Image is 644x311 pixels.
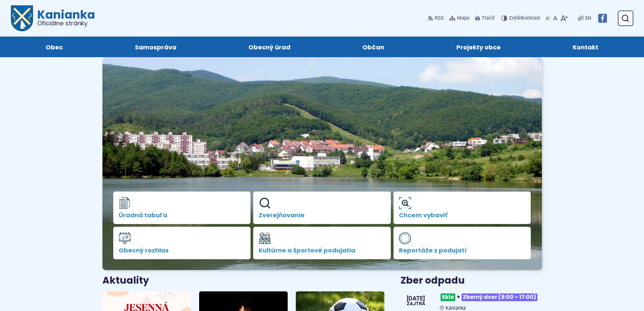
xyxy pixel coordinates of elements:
span: Tlačiť [482,16,495,21]
span: Obecný úrad [248,37,290,57]
a: Projekty obce [427,37,530,57]
button: Zvýšiťkontrast [501,11,542,25]
span: Kultúrne a športové podujatia [259,247,385,254]
button: Nastaviť pôvodnú veľkosť písma [552,11,559,25]
a: Obecný úrad [219,37,319,57]
span: Samospráva [135,37,176,57]
h1: Kanianka [33,9,95,26]
a: Sklo+Zberný dvor (9:00 – 17:00) Kanianka [DATE] Zajtra [401,291,542,311]
span: Sklo [440,293,455,301]
span: Občan [362,37,384,57]
a: EN [584,14,593,22]
span: Reportáže z podujatí [399,247,526,254]
span: RSS [435,14,444,22]
span: Zverejňovanie [259,212,385,219]
a: Obecný rozhlas [113,227,251,259]
a: Kultúrne a športové podujatia [253,227,391,259]
span: Úradná tabuľa [119,212,245,219]
a: Kontakt [544,37,628,57]
h3: + [440,291,542,304]
span: Oficiálne stránky [37,20,95,26]
a: RSS [428,11,445,25]
span: Projekty obce [456,37,501,57]
a: Samospráva [105,37,206,57]
button: Tlačiť [474,11,496,25]
span: [DATE] [407,295,425,302]
a: Zverejňovanie [253,192,391,224]
span: Zvýšiť [509,15,522,21]
a: Úradná tabuľa [113,192,251,224]
h3: Zber odpadu [401,275,542,286]
span: Kanianka [446,305,466,311]
button: Zmenšiť veľkosť písma [544,11,552,25]
a: Obec [16,37,92,57]
span: Obecný rozhlas [119,247,245,254]
h3: Aktuality [102,275,149,286]
a: Reportáže z podujatí [393,227,531,259]
span: EN [585,14,591,22]
span: Obec [46,37,63,57]
span: kontrast [509,16,540,21]
span: Mapa [457,14,470,22]
button: Zväčšiť veľkosť písma [559,11,569,25]
span: Zberný dvor (9:00 – 17:00) [461,293,538,301]
img: Prejsť na Facebook stránku [598,14,607,23]
span: Zajtra [407,302,425,306]
img: Prejsť na domovskú stránku [11,5,33,31]
span: Kontakt [573,37,598,57]
a: Mapa [448,11,471,25]
span: Chcem vybaviť [399,212,526,219]
a: Chcem vybaviť [393,192,531,224]
a: Logo Kanianka, prejsť na domovskú stránku. [11,5,95,31]
a: Občan [333,37,414,57]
